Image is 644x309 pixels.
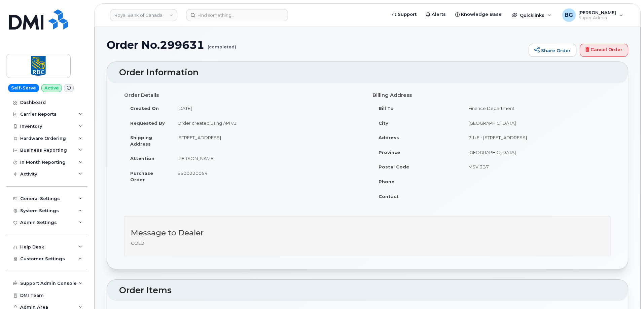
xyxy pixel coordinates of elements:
[529,44,576,57] a: Share Order
[131,240,604,246] p: COLD
[131,229,604,237] h3: Message to Dealer
[462,101,611,116] td: Finance Department
[171,130,362,151] td: [STREET_ADDRESS]
[379,164,409,169] strong: Postal Code
[462,159,611,174] td: M5V 3B7
[379,135,399,140] strong: Address
[379,150,400,155] strong: Province
[580,44,628,57] a: Cancel Order
[379,179,394,184] strong: Phone
[171,116,362,130] td: Order created using API v1
[124,92,362,98] h4: Order Details
[130,156,154,161] strong: Attention
[171,101,362,116] td: [DATE]
[379,120,388,126] strong: City
[130,120,165,126] strong: Requested By
[379,106,394,111] strong: Bill To
[208,39,236,49] small: (completed)
[130,135,152,147] strong: Shipping Address
[119,68,616,77] h2: Order Information
[462,130,611,145] td: 7th Flr [STREET_ADDRESS]
[119,286,616,295] h2: Order Items
[177,170,208,176] span: 6500220054
[107,39,525,51] h1: Order No.299631
[379,194,399,199] strong: Contact
[372,92,611,98] h4: Billing Address
[462,145,611,160] td: [GEOGRAPHIC_DATA]
[462,116,611,130] td: [GEOGRAPHIC_DATA]
[130,170,153,182] strong: Purchase Order
[171,151,362,166] td: [PERSON_NAME]
[130,106,159,111] strong: Created On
